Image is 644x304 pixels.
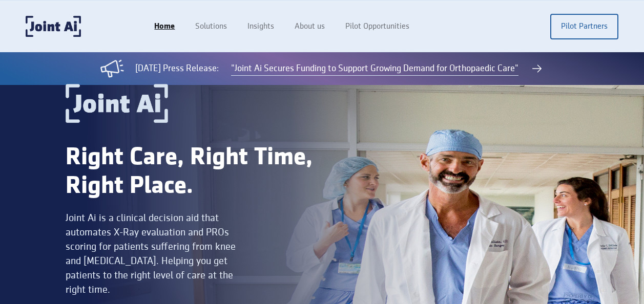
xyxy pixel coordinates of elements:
a: Insights [237,17,284,36]
a: "Joint Ai Secures Funding to Support Growing Demand for Orthopaedic Care" [231,62,518,76]
div: Right Care, Right Time, Right Place. [66,143,322,201]
a: Home [144,17,185,36]
a: Solutions [185,17,237,36]
a: Pilot Opportunities [335,17,420,36]
div: [DATE] Press Release: [135,62,219,75]
a: home [26,16,81,37]
div: Joint Ai is a clinical decision aid that automates X-Ray evaluation and PROs scoring for patients... [66,211,245,297]
a: Pilot Partners [550,14,618,39]
a: About us [284,17,335,36]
